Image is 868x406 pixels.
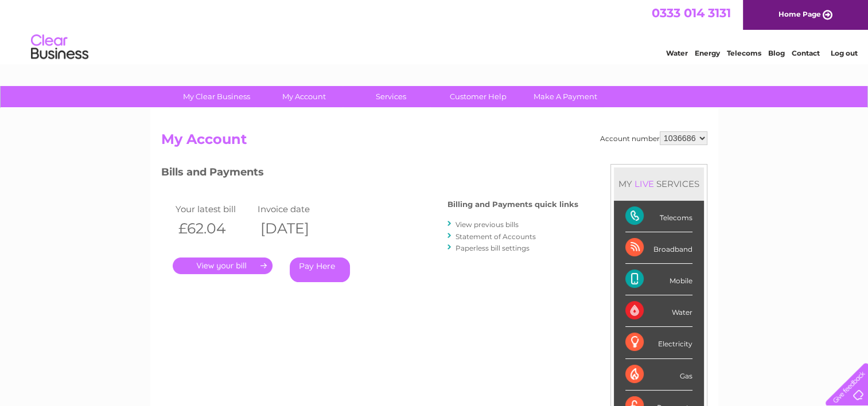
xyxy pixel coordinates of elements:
[456,244,530,252] a: Paperless bill settings
[447,200,578,209] h4: Billing and Payments quick links
[625,295,692,327] div: Water
[625,359,692,391] div: Gas
[727,49,761,57] a: Telecoms
[632,178,656,189] div: LIVE
[614,167,704,200] div: MY SERVICES
[255,217,337,240] th: [DATE]
[652,6,731,20] a: 0333 014 3131
[173,257,273,274] a: .
[344,86,438,107] a: Services
[695,49,720,57] a: Energy
[431,86,526,107] a: Customer Help
[290,257,350,282] a: Pay Here
[830,49,857,57] a: Log out
[161,131,707,153] h2: My Account
[161,164,578,184] h3: Bills and Payments
[456,220,519,229] a: View previous bills
[768,49,785,57] a: Blog
[666,49,688,57] a: Water
[792,49,820,57] a: Contact
[256,86,351,107] a: My Account
[625,201,692,232] div: Telecoms
[625,327,692,358] div: Electricity
[625,232,692,264] div: Broadband
[30,30,89,65] img: logo.png
[173,201,255,217] td: Your latest bill
[164,6,706,56] div: Clear Business is a trading name of Verastar Limited (registered in [GEOGRAPHIC_DATA] No. 3667643...
[169,86,264,107] a: My Clear Business
[600,131,707,145] div: Account number
[255,201,337,217] td: Invoice date
[625,264,692,295] div: Mobile
[518,86,613,107] a: Make A Payment
[173,217,255,240] th: £62.04
[456,232,536,241] a: Statement of Accounts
